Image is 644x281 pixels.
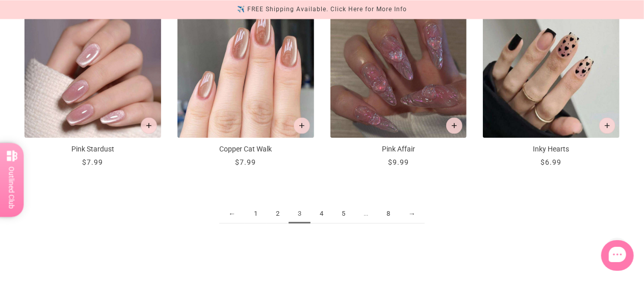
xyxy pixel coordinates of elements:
span: ... [354,205,377,223]
button: Add to cart [294,117,310,134]
span: $7.99 [235,158,256,166]
a: 1 [245,205,267,223]
p: Pink Stardust [24,144,161,155]
a: 5 [332,205,354,223]
a: ← [219,205,245,223]
span: 3 [289,205,311,223]
div: ✈️ FREE Shipping Available. Click Here for More Info [237,4,407,15]
p: Pink Affair [330,144,467,155]
a: Inky Hearts [483,1,620,168]
a: 8 [377,205,399,223]
button: Add to cart [446,117,462,134]
a: Pink Affair [330,1,467,168]
button: Add to cart [141,117,157,134]
span: $7.99 [82,158,103,166]
p: Copper Cat Walk [177,144,314,155]
a: Pink Stardust [24,1,161,168]
a: 4 [311,205,332,223]
a: 2 [267,205,289,223]
span: $6.99 [541,158,562,166]
a: Copper Cat Walk [177,1,314,168]
a: → [399,205,425,223]
span: $9.99 [388,158,409,166]
p: Inky Hearts [483,144,620,155]
button: Add to cart [599,117,615,134]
